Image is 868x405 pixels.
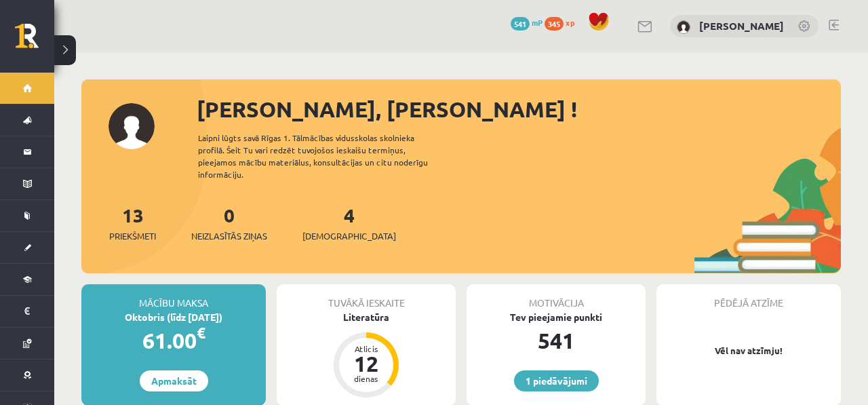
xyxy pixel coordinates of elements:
span: Priekšmeti [109,229,156,243]
a: [PERSON_NAME] [699,19,784,33]
a: 541 mP [511,17,542,28]
div: dienas [346,374,387,383]
div: Motivācija [467,284,646,310]
img: Jegors Rogoļevs [677,20,690,34]
span: 345 [545,17,564,31]
a: 13Priekšmeti [109,203,156,243]
div: [PERSON_NAME], [PERSON_NAME] ! [197,93,841,126]
span: [DEMOGRAPHIC_DATA] [302,229,396,243]
div: Tev pieejamie punkti [467,310,646,324]
div: Mācību maksa [81,284,266,310]
a: 0Neizlasītās ziņas [191,203,267,243]
span: € [197,323,205,343]
div: 541 [467,324,646,357]
div: Atlicis [346,345,387,353]
div: Laipni lūgts savā Rīgas 1. Tālmācības vidusskolas skolnieka profilā. Šeit Tu vari redzēt tuvojošo... [198,132,452,180]
span: mP [532,17,542,28]
a: Rīgas 1. Tālmācības vidusskola [15,24,54,58]
a: Apmaksāt [140,370,208,391]
p: Vēl nav atzīmju! [663,344,834,358]
span: xp [566,17,574,28]
a: 4[DEMOGRAPHIC_DATA] [302,203,396,243]
a: Literatūra Atlicis 12 dienas [277,310,456,400]
span: 541 [511,17,530,31]
div: 12 [346,353,387,374]
a: 345 xp [545,17,581,28]
div: Pēdējā atzīme [656,284,841,310]
div: Oktobris (līdz [DATE]) [81,310,266,324]
a: 1 piedāvājumi [514,370,599,391]
div: 61.00 [81,324,266,357]
span: Neizlasītās ziņas [191,229,267,243]
div: Literatūra [277,310,456,324]
div: Tuvākā ieskaite [277,284,456,310]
